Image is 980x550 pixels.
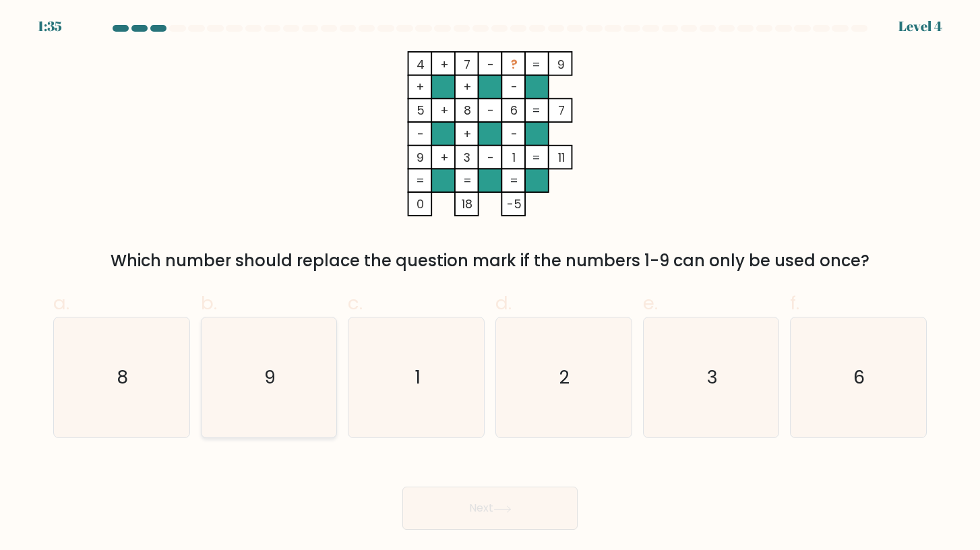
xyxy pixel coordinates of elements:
tspan: - [417,126,424,142]
text: 3 [707,365,718,390]
tspan: 3 [464,150,470,166]
tspan: 11 [558,150,565,166]
span: c. [348,290,363,316]
span: d. [495,290,512,316]
tspan: = [463,173,472,189]
tspan: - [487,150,494,166]
tspan: + [463,126,472,142]
tspan: 5 [417,102,425,119]
button: Next [402,487,578,530]
span: f. [790,290,799,316]
tspan: + [440,57,449,73]
tspan: 6 [510,102,518,119]
text: 8 [117,365,129,390]
span: e. [643,290,658,316]
tspan: -5 [507,196,522,212]
tspan: = [416,173,425,189]
tspan: = [532,102,541,119]
tspan: 8 [464,102,471,119]
tspan: ? [511,57,518,73]
tspan: + [416,79,425,95]
text: 1 [415,365,421,390]
tspan: 0 [417,196,424,212]
text: 9 [264,365,276,390]
div: 1:35 [38,16,62,36]
tspan: - [511,79,518,95]
tspan: 7 [558,102,565,119]
tspan: - [487,102,494,119]
text: 6 [854,365,865,390]
span: b. [201,290,217,316]
tspan: 1 [512,150,516,166]
tspan: + [463,79,472,95]
tspan: 7 [464,57,470,73]
tspan: = [510,173,518,189]
tspan: 4 [417,57,425,73]
tspan: = [532,57,541,73]
tspan: + [440,102,449,119]
text: 2 [560,365,570,390]
tspan: 9 [557,57,565,73]
tspan: - [487,57,494,73]
span: a. [53,290,69,316]
div: Level 4 [898,16,942,36]
tspan: - [511,126,518,142]
div: Which number should replace the question mark if the numbers 1-9 can only be used once? [61,249,919,273]
tspan: 18 [462,196,472,212]
tspan: + [440,150,449,166]
tspan: = [532,150,541,166]
tspan: 9 [417,150,424,166]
